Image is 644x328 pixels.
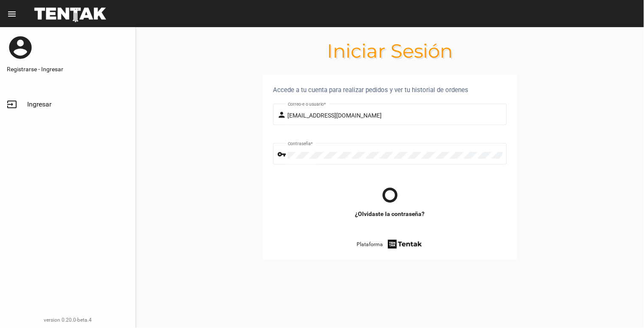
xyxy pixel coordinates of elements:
[7,316,129,324] div: version 0.20.0-beta.4
[278,110,288,120] mat-icon: person
[355,210,425,218] a: ¿Olvidaste la contraseña?
[7,34,34,61] mat-icon: account_circle
[273,85,507,95] div: Accede a tu cuenta para realizar pedidos y ver tu historial de ordenes
[7,65,129,73] a: Registrarse - Ingresar
[27,100,51,109] span: Ingresar
[357,240,383,249] span: Plataforma
[387,238,423,250] img: tentak-firm.png
[7,9,17,19] mat-icon: menu
[278,149,288,160] mat-icon: vpn_key
[7,99,17,109] mat-icon: input
[357,238,423,250] a: Plataforma
[136,44,644,58] h1: Iniciar Sesión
